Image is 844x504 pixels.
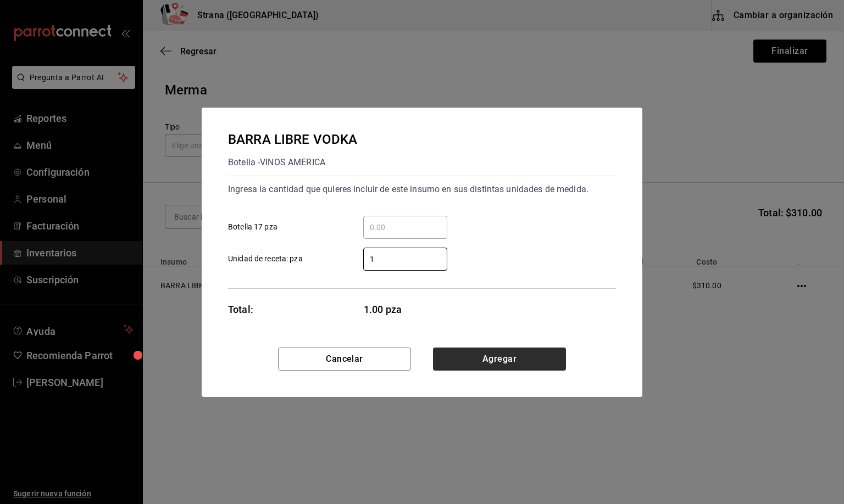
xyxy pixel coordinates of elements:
[228,130,357,149] div: BARRA LIBRE VODKA
[228,221,277,233] span: Botella 17 pza
[228,181,616,198] div: Ingresa la cantidad que quieres incluir de este insumo en sus distintas unidades de medida.
[433,348,566,371] button: Agregar
[228,253,303,265] span: Unidad de receta: pza
[228,302,253,317] div: Total:
[363,221,447,234] input: Botella 17 pza
[363,253,447,266] input: Unidad de receta: pza
[278,348,411,371] button: Cancelar
[364,302,448,317] span: 1.00 pza
[228,154,357,171] div: Botella - VINOS AMERICA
